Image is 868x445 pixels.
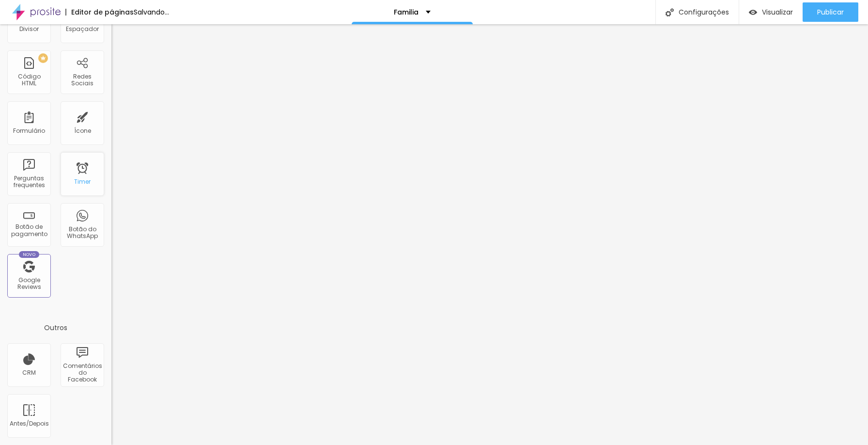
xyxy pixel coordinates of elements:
[10,223,48,238] div: Botão de pagamento
[666,8,674,16] img: Icone
[10,420,48,427] div: Antes/Depois
[10,73,48,87] div: Código HTML
[63,226,101,240] div: Botão do WhatsApp
[74,127,91,134] div: Ícone
[762,8,793,16] span: Visualizar
[19,26,39,32] div: Divisor
[66,26,99,32] div: Espaçador
[803,2,858,22] button: Publicar
[749,8,757,16] img: view-1.svg
[19,251,40,258] div: Novo
[13,127,45,134] div: Formulário
[10,277,48,291] div: Google Reviews
[22,369,36,376] div: CRM
[65,9,134,16] div: Editor de páginas
[63,73,101,87] div: Redes Sociais
[817,8,844,16] span: Publicar
[394,9,418,16] p: Familia
[74,178,91,185] div: Timer
[111,24,868,445] iframe: Editor
[10,175,48,189] div: Perguntas frequentes
[739,2,803,22] button: Visualizar
[63,363,101,383] div: Comentários do Facebook
[134,9,169,16] div: Salvando...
